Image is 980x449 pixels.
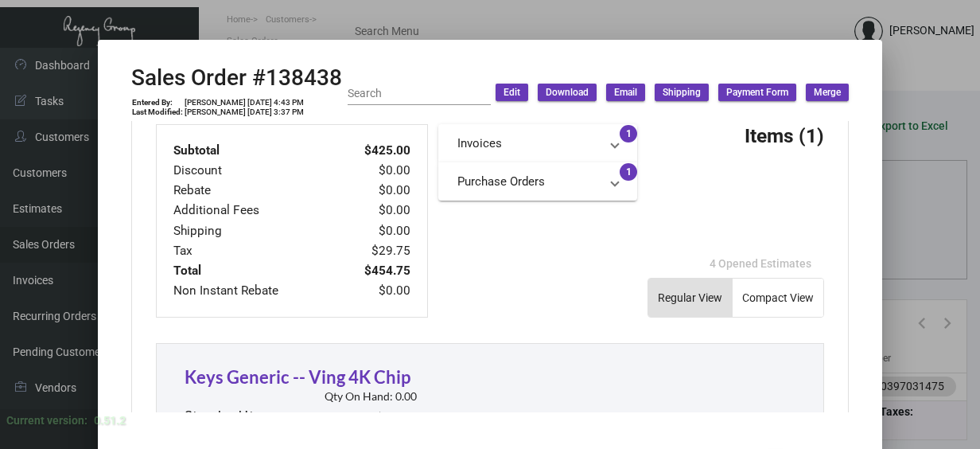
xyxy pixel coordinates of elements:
button: Regular View [648,279,732,317]
button: 4 Opened Estimates [697,249,824,278]
td: Total [173,261,337,281]
span: Payment Form [726,86,788,100]
td: Discount [173,161,337,181]
h2: Qty On PO’s: 0.00 [325,410,443,424]
mat-expansion-panel-header: Invoices [438,124,637,162]
span: Email [614,86,637,100]
td: $0.00 [337,221,411,241]
a: Keys Generic -- Ving 4K Chip [185,366,410,388]
button: Merge [806,84,849,101]
div: Current version: [6,412,87,429]
h3: Items (1) [745,124,824,147]
td: Additional Fees [173,201,337,221]
span: 4 Opened Estimates [710,257,811,270]
td: $0.00 [337,281,411,301]
td: [PERSON_NAME] [DATE] 3:37 PM [184,107,305,117]
td: $0.00 [337,201,411,221]
button: Email [606,84,645,101]
td: Tax [173,241,337,261]
mat-expansion-panel-header: Purchase Orders [438,162,637,201]
td: Rebate [173,181,337,201]
h2: Qty On Hand: 0.00 [325,390,443,404]
h2: Standard Item [185,408,274,425]
td: $0.00 [337,161,411,181]
td: Subtotal [173,141,337,161]
span: Merge [814,86,841,100]
h2: Sales Order #138438 [131,64,342,92]
button: Compact View [733,279,823,317]
td: $0.00 [337,181,411,201]
td: $29.75 [337,241,411,261]
span: Download [546,86,589,100]
td: Entered By: [131,98,184,107]
td: [PERSON_NAME] [DATE] 4:43 PM [184,98,305,107]
span: Edit [504,86,520,100]
span: Shipping [663,86,701,100]
td: $454.75 [337,261,411,281]
button: Download [538,84,597,101]
button: Edit [496,84,528,101]
td: Last Modified: [131,107,184,117]
td: Shipping [173,221,337,241]
mat-panel-title: Invoices [457,135,599,153]
button: Shipping [655,84,709,101]
div: 0.51.2 [94,412,126,429]
button: Payment Form [718,84,796,101]
mat-panel-title: Purchase Orders [457,173,599,191]
td: Non Instant Rebate [173,281,337,301]
td: $425.00 [337,141,411,161]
